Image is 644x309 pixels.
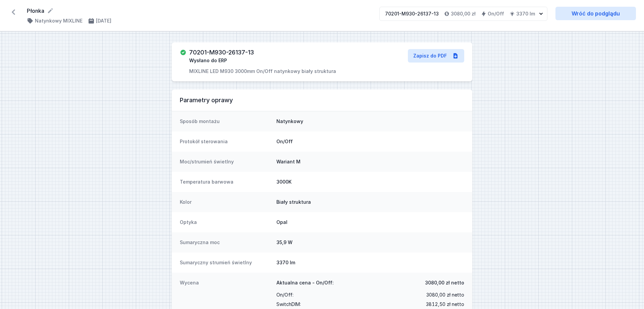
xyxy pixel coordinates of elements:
span: 3080,00 zł netto [426,290,464,300]
a: Wróć do podglądu [555,7,636,20]
dd: Biały struktura [276,199,464,205]
dt: Temperatura barwowa [180,179,271,185]
button: 70201-M930-26137-133080,00 złOn/Off3370 lm [379,7,547,21]
dd: Natynkowy [276,118,464,125]
span: Wysłano do ERP [189,57,227,64]
h3: 70201-M930-26137-13 [189,49,254,56]
span: SwitchDIM : [276,300,301,309]
h4: 3370 lm [516,10,535,17]
span: Aktualna cena - On/Off: [276,279,334,286]
h4: [DATE] [96,17,111,24]
span: On/Off : [276,290,293,300]
dd: Opal [276,219,464,226]
h4: 3080,00 zł [451,10,476,17]
h4: Natynkowy MIXLINE [35,17,83,24]
form: Płonka [27,7,371,15]
h4: On/Off [488,10,504,17]
dt: Sposób montażu [180,118,271,125]
a: Zapisz do PDF [408,49,464,63]
dt: Optyka [180,219,271,226]
dt: Protokół sterowania [180,138,271,145]
dt: Sumaryczny strumień świetlny [180,259,271,266]
dd: On/Off [276,138,464,145]
span: 3812,50 zł netto [426,300,464,309]
dd: Wariant M [276,158,464,165]
div: 70201-M930-26137-13 [385,10,439,17]
button: Edytuj nazwę projektu [47,7,54,14]
dd: 3370 lm [276,259,464,266]
dt: Kolor [180,199,271,205]
h3: Parametry oprawy [180,96,464,104]
span: 3080,00 zł netto [425,279,464,286]
p: MIXLINE LED M930 3000mm On/Off natynkowy biały struktura [189,68,336,75]
dt: Moc/strumień świetlny [180,158,271,165]
dt: Sumaryczna moc [180,239,271,246]
dd: 35,9 W [276,239,464,246]
dd: 3000K [276,179,464,185]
